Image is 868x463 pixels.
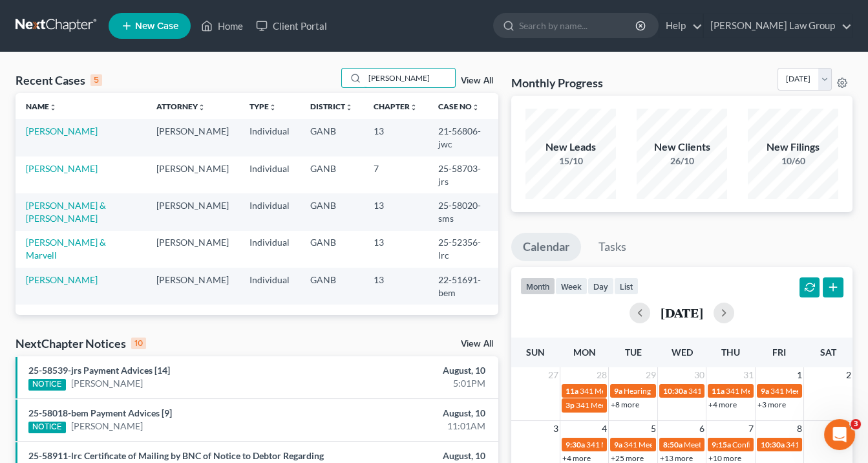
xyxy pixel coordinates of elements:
td: [PERSON_NAME] [146,119,238,156]
td: [PERSON_NAME] [146,268,238,305]
a: [PERSON_NAME] Law Group [704,14,852,38]
td: GANB [299,193,363,230]
span: Sun [526,347,545,358]
div: Recent Cases [16,72,102,88]
span: 11a [712,386,725,396]
span: 10:30a [663,386,687,396]
span: 4 [600,421,608,436]
span: 341 Meeting for [PERSON_NAME] & [PERSON_NAME] [576,400,761,410]
span: 5 [650,421,657,436]
span: 9:15a [712,440,731,449]
a: Chapterunfold_more [373,102,417,111]
span: 341 Meeting for [PERSON_NAME] [624,440,740,449]
a: +3 more [757,400,786,409]
td: [PERSON_NAME] [146,193,238,230]
div: August, 10 [342,364,485,377]
a: View All [461,76,493,85]
button: week [555,277,587,295]
td: GANB [299,119,363,156]
td: GANB [299,231,363,268]
div: 11:01AM [342,420,485,433]
span: Tue [625,347,642,358]
i: unfold_more [198,103,206,111]
a: +8 more [611,400,639,409]
span: New Case [135,21,178,31]
td: 13 [363,268,427,305]
span: 27 [547,367,560,383]
span: 29 [644,367,657,383]
i: unfold_more [49,103,57,111]
span: 3p [566,400,575,410]
td: [PERSON_NAME] [146,156,238,193]
a: +10 more [708,453,741,463]
a: Client Portal [249,14,333,38]
span: 8 [796,421,803,436]
td: 13 [363,193,427,230]
span: 10:30a [761,440,785,449]
input: Search by name... [519,14,637,38]
td: Individual [238,119,299,156]
a: [PERSON_NAME] [71,420,143,433]
span: 3 [851,419,861,429]
a: [PERSON_NAME] [26,274,98,285]
td: 13 [363,231,427,268]
a: [PERSON_NAME] & Marvell [26,237,106,261]
span: 7 [747,421,755,436]
td: Individual [238,231,299,268]
button: list [614,277,639,295]
span: 30 [693,367,706,383]
td: 21-56806-jwc [427,119,498,156]
td: 7 [363,156,427,193]
td: GANB [299,156,363,193]
div: 5 [90,74,102,86]
button: day [587,277,614,295]
div: August, 10 [342,407,485,420]
a: +25 more [611,453,644,463]
a: Case Nounfold_more [438,102,479,111]
a: Typeunfold_more [249,102,276,111]
input: Search by name... [365,69,455,87]
td: Individual [238,156,299,193]
span: Meeting for [PERSON_NAME] [684,440,785,449]
span: Fri [772,347,786,358]
a: +4 more [708,400,737,409]
a: [PERSON_NAME] [26,163,98,174]
a: [PERSON_NAME] & [PERSON_NAME] [26,200,106,224]
i: unfold_more [409,103,417,111]
a: Districtunfold_more [310,102,352,111]
span: 6 [698,421,706,436]
span: Thu [721,347,740,358]
span: Sat [820,347,836,358]
div: NextChapter Notices [16,336,146,351]
iframe: Intercom live chat [824,419,855,450]
td: GANB [299,268,363,305]
button: month [520,277,555,295]
i: unfold_more [268,103,276,111]
a: [PERSON_NAME] [26,125,98,136]
span: 9a [614,440,622,449]
a: Tasks [587,233,638,261]
a: Attorneyunfold_more [156,102,206,111]
span: 3 [552,421,560,436]
span: 8:50a [663,440,683,449]
a: +4 more [562,453,591,463]
div: 10/60 [748,155,838,167]
span: Wed [672,347,693,358]
td: 13 [363,119,427,156]
span: 9:30a [566,440,585,449]
div: NOTICE [28,379,66,391]
i: unfold_more [344,103,352,111]
td: Individual [238,268,299,305]
div: New Filings [748,140,838,155]
span: 11a [566,386,578,396]
i: unfold_more [471,103,479,111]
span: 2 [845,367,852,383]
a: Home [195,14,249,38]
a: [PERSON_NAME] [71,377,143,390]
a: +13 more [660,453,693,463]
a: 25-58018-bem Payment Advices [9] [28,407,172,418]
td: 25-52356-lrc [427,231,498,268]
span: Hearing for [PERSON_NAME] [624,386,725,396]
div: 5:01PM [342,377,485,390]
span: 9a [614,386,622,396]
